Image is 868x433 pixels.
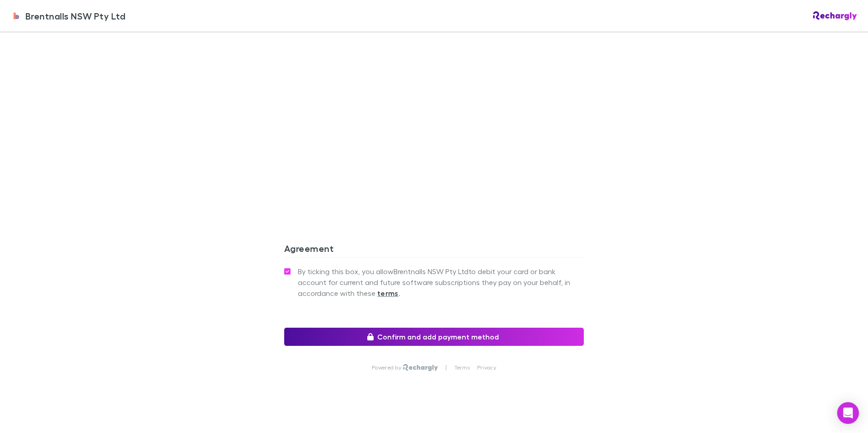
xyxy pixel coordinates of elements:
img: Rechargly Logo [403,364,438,371]
a: Terms [454,364,470,371]
p: | [445,364,447,371]
p: Powered by [372,364,403,371]
a: Privacy [477,364,496,371]
span: Brentnalls NSW Pty Ltd [25,9,125,23]
img: Brentnalls NSW Pty Ltd's Logo [11,10,22,21]
div: Open Intercom Messenger [837,402,859,424]
h3: Agreement [284,243,584,257]
button: Confirm and add payment method [284,328,584,346]
img: Rechargly Logo [813,11,857,20]
strong: terms [377,289,399,298]
span: By ticking this box, you allow Brentnalls NSW Pty Ltd to debit your card or bank account for curr... [298,266,584,299]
